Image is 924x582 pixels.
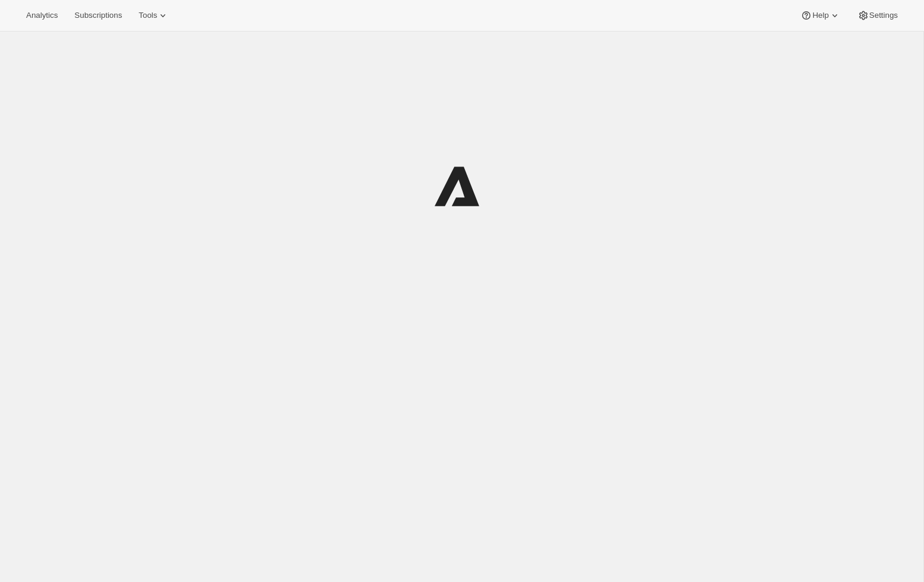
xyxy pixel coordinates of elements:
span: Help [812,11,828,20]
span: Tools [139,11,157,20]
span: Settings [869,11,898,20]
button: Tools [131,7,176,24]
button: Settings [850,7,905,24]
button: Subscriptions [67,7,129,24]
span: Analytics [26,11,58,20]
button: Analytics [19,7,65,24]
span: Subscriptions [74,11,122,20]
button: Help [793,7,847,24]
